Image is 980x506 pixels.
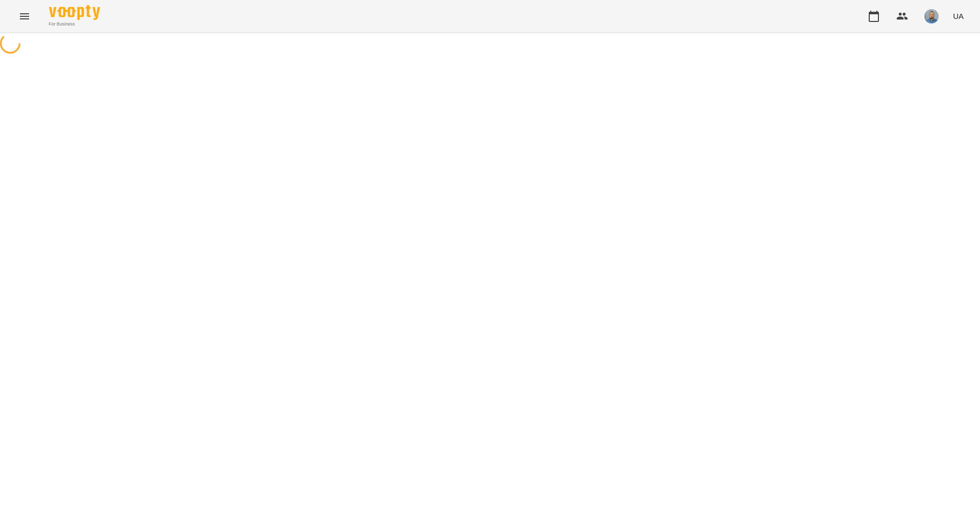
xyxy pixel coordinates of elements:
img: Voopty Logo [49,5,100,20]
button: UA [949,7,968,26]
span: For Business [49,21,100,28]
button: Menu [12,4,37,29]
span: UA [953,11,964,21]
img: 2a5fecbf94ce3b4251e242cbcf70f9d8.jpg [924,9,939,23]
